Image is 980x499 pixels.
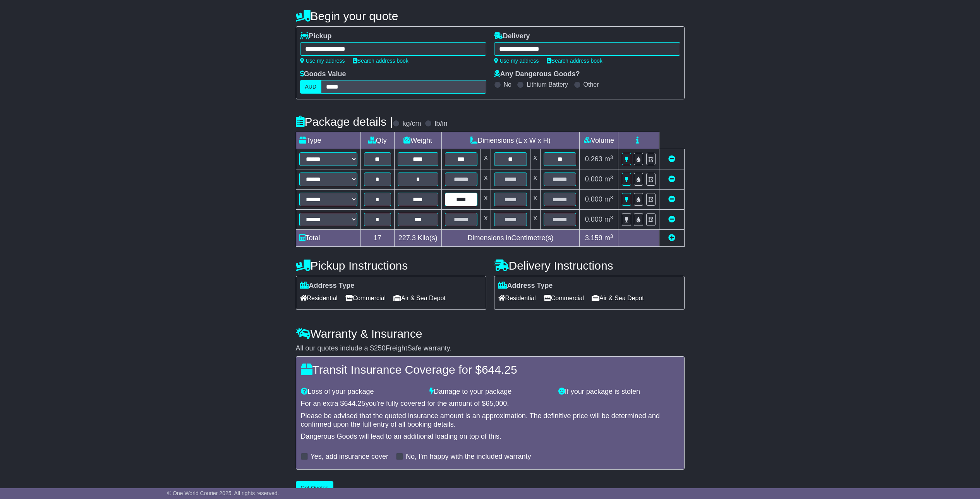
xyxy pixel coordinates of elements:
[353,58,408,64] a: Search address book
[585,155,602,163] span: 0.263
[300,70,346,79] label: Goods Value
[584,81,599,88] label: Other
[610,174,613,180] sup: 3
[498,292,536,304] span: Residential
[481,210,491,230] td: x
[345,292,386,304] span: Commercial
[300,292,338,304] span: Residential
[580,132,618,149] td: Volume
[592,292,644,304] span: Air & Sea Depot
[530,149,540,169] td: x
[494,58,539,64] a: Use my address
[311,453,388,461] label: Yes, add insurance cover
[360,132,394,149] td: Qty
[494,32,530,41] label: Delivery
[604,234,613,242] span: m
[498,282,553,290] label: Address Type
[610,215,613,220] sup: 3
[604,155,613,163] span: m
[494,70,580,79] label: Any Dangerous Goods?
[402,120,421,128] label: kg/cm
[300,80,322,94] label: AUD
[296,115,393,128] h4: Package details |
[296,259,486,272] h4: Pickup Instructions
[300,58,345,64] a: Use my address
[296,344,685,353] div: All our quotes include a $ FreightSafe warranty.
[406,453,531,461] label: No, I'm happy with the included warranty
[481,190,491,210] td: x
[296,327,685,340] h4: Warranty & Insurance
[604,195,613,203] span: m
[585,175,602,183] span: 0.000
[301,400,680,408] div: For an extra $ you're fully covered for the amount of $ .
[604,215,613,223] span: m
[494,259,685,272] h4: Delivery Instructions
[668,155,675,163] a: Remove this item
[296,481,334,495] button: Get Quotes
[394,230,441,247] td: Kilo(s)
[441,132,580,149] td: Dimensions (L x W x H)
[297,388,426,396] div: Loss of your package
[301,363,680,376] h4: Transit Insurance Coverage for $
[604,175,613,183] span: m
[504,81,511,88] label: No
[610,195,613,200] sup: 3
[301,432,680,441] div: Dangerous Goods will lead to an additional loading on top of this.
[344,400,366,407] span: 644.25
[547,58,602,64] a: Search address book
[610,233,613,239] sup: 3
[585,195,602,203] span: 0.000
[527,81,568,88] label: Lithium Battery
[393,292,446,304] span: Air & Sea Depot
[530,190,540,210] td: x
[585,234,602,242] span: 3.159
[296,230,360,247] td: Total
[668,175,675,183] a: Remove this item
[668,215,675,223] a: Remove this item
[300,282,355,290] label: Address Type
[441,230,580,247] td: Dimensions in Centimetre(s)
[300,32,332,41] label: Pickup
[554,388,683,396] div: If your package is stolen
[668,195,675,203] a: Remove this item
[167,490,279,496] span: © One World Courier 2025. All rights reserved.
[296,132,360,149] td: Type
[530,169,540,190] td: x
[398,234,416,242] span: 227.3
[481,169,491,190] td: x
[481,149,491,169] td: x
[394,132,441,149] td: Weight
[301,412,680,429] div: Please be advised that the quoted insurance amount is an approximation. The definitive price will...
[482,363,517,376] span: 644.25
[360,230,394,247] td: 17
[544,292,584,304] span: Commercial
[585,215,602,223] span: 0.000
[486,400,507,407] span: 65,000
[668,234,675,242] a: Add new item
[374,344,386,352] span: 250
[426,388,554,396] div: Damage to your package
[434,120,447,128] label: lb/in
[610,154,613,160] sup: 3
[530,210,540,230] td: x
[296,10,685,22] h4: Begin your quote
